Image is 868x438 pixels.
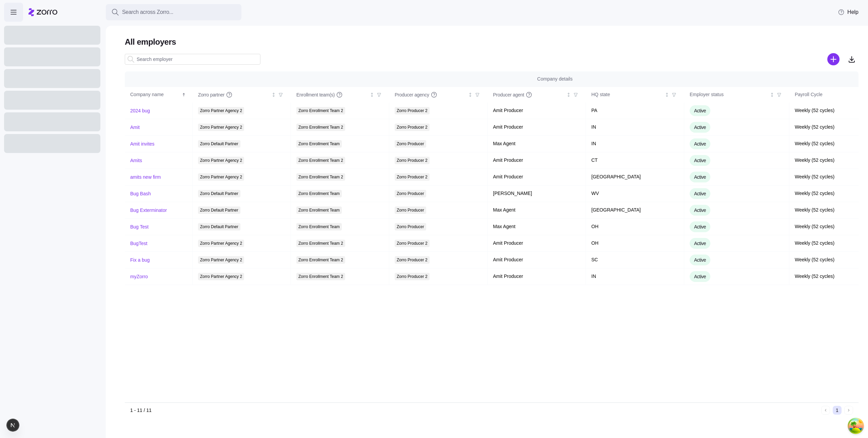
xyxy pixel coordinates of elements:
div: HQ state [591,91,663,98]
th: Employer statusNot sorted [684,87,789,103]
span: Active [694,241,706,246]
span: Active [694,174,706,180]
button: Help [832,5,864,19]
button: 1 [833,406,842,415]
a: Amit [130,124,140,131]
span: Active [694,274,706,279]
span: Zorro Partner Agency 2 [200,240,242,247]
th: Zorro partnerNot sorted [193,87,291,103]
a: amits new firm [130,174,161,180]
span: Help [838,8,859,16]
span: Zorro Partner Agency 2 [200,273,242,280]
svg: add icon [827,53,840,65]
td: [GEOGRAPHIC_DATA] [586,169,684,185]
td: Amit Producer [488,169,586,185]
input: Search employer [125,54,260,65]
td: Amit Producer [488,119,586,136]
td: IN [586,136,684,152]
span: Zorro Default Partner [200,206,238,214]
td: CT [586,152,684,169]
button: Previous page [821,406,830,415]
span: Zorro Enrollment Team 2 [298,107,343,114]
span: Zorro Default Partner [200,140,238,148]
td: Amit Producer [488,268,586,285]
span: Zorro Producer [397,140,424,148]
span: Enrollment team(s) [296,91,335,98]
span: Producer agency [395,91,429,98]
span: Zorro Partner Agency 2 [200,107,242,114]
span: Active [694,108,706,113]
td: Amit Producer [488,252,586,268]
span: Zorro Default Partner [200,223,238,231]
td: Max Agent [488,136,586,152]
a: Fix a bug [130,257,150,263]
td: PA [586,103,684,119]
button: Search across Zorro... [106,4,241,20]
span: Zorro Enrollment Team [298,190,340,197]
div: Company name [130,91,180,98]
span: Zorro Producer 2 [397,273,428,280]
a: Bug Bash [130,190,151,197]
td: OH [586,219,684,235]
span: Active [694,125,706,130]
span: Active [694,257,706,263]
td: [GEOGRAPHIC_DATA] [586,202,684,219]
span: Producer agent [493,91,524,98]
span: Zorro Partner Agency 2 [200,124,242,131]
span: Zorro Producer [397,190,424,197]
span: Zorro Enrollment Team 2 [298,256,343,264]
div: Not sorted [770,92,774,97]
span: Zorro Enrollment Team 2 [298,240,343,247]
button: Open Tanstack query devtools [849,419,863,433]
span: Active [694,191,706,196]
span: Zorro Producer 2 [397,173,428,181]
a: Bug Exterminator [130,207,167,214]
a: 2024 bug [130,107,150,114]
span: Zorro Enrollment Team 2 [298,157,343,164]
a: BugTest [130,240,147,247]
a: Amit invites [130,140,155,147]
span: Zorro Enrollment Team [298,140,340,148]
a: myZorro [130,273,148,280]
td: Max Agent [488,202,586,219]
span: Zorro partner [198,91,224,98]
span: Zorro Enrollment Team 2 [298,124,343,131]
td: WV [586,185,684,202]
span: Zorro Producer 2 [397,124,428,131]
span: Zorro Producer [397,223,424,231]
a: Bug Test [130,223,149,230]
span: Zorro Producer [397,206,424,214]
th: Company nameSorted ascending [125,87,193,103]
span: Zorro Enrollment Team [298,223,340,231]
span: Zorro Enrollment Team 2 [298,273,343,280]
h1: All employers [125,37,859,47]
td: IN [586,119,684,136]
div: 1 - 11 / 11 [130,407,818,414]
span: Zorro Producer 2 [397,107,428,114]
span: Zorro Partner Agency 2 [200,173,242,181]
button: Next page [844,406,853,415]
td: SC [586,252,684,268]
th: Producer agencyNot sorted [389,87,488,103]
span: Search across Zorro... [122,8,173,17]
div: Payroll Cycle [795,91,867,98]
span: Zorro Producer 2 [397,256,428,264]
div: Not sorted [271,92,276,97]
th: HQ stateNot sorted [586,87,684,103]
td: Max Agent [488,219,586,235]
div: Employer status [690,91,768,98]
span: Zorro Default Partner [200,190,238,197]
div: Sorted ascending [181,92,186,97]
span: Zorro Enrollment Team 2 [298,173,343,181]
span: Zorro Producer 2 [397,157,428,164]
span: Zorro Partner Agency 2 [200,157,242,164]
div: Not sorted [566,92,571,97]
span: Active [694,224,706,229]
span: Active [694,207,706,213]
div: Not sorted [468,92,473,97]
td: IN [586,268,684,285]
td: Amit Producer [488,235,586,252]
span: Active [694,141,706,147]
td: Amit Producer [488,103,586,119]
td: OH [586,235,684,252]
